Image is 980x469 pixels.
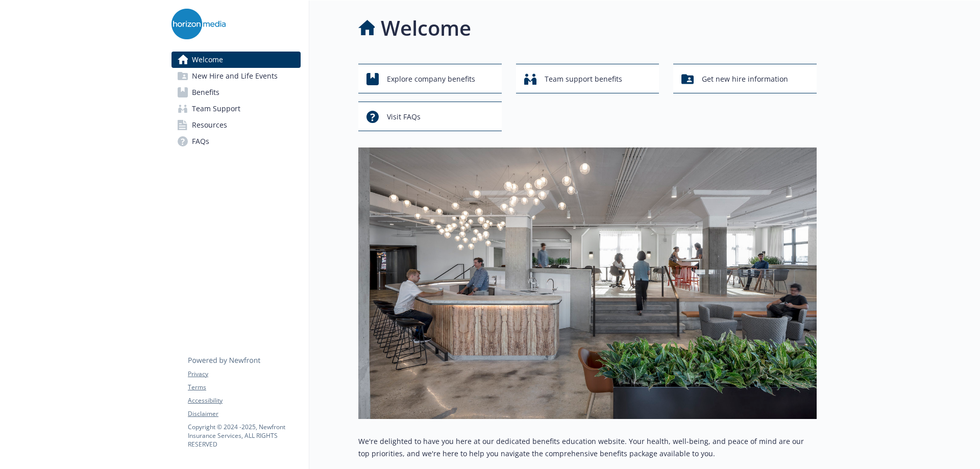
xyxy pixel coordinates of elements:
[192,68,278,84] span: New Hire and Life Events
[516,64,659,93] button: Team support benefits
[188,409,300,418] a: Disclaimer
[192,84,219,101] span: Benefits
[192,117,227,133] span: Resources
[171,133,301,150] a: FAQs
[171,84,301,101] a: Benefits
[545,69,622,89] span: Team support benefits
[192,101,240,117] span: Team Support
[387,69,475,89] span: Explore company benefits
[171,52,301,68] a: Welcome
[188,383,300,392] a: Terms
[381,13,471,43] h1: Welcome
[188,423,300,449] p: Copyright © 2024 - 2025 , Newfront Insurance Services, ALL RIGHTS RESERVED
[358,147,817,419] img: overview page banner
[171,68,301,84] a: New Hire and Life Events
[673,64,817,93] button: Get new hire information
[171,117,301,133] a: Resources
[192,133,209,150] span: FAQs
[358,102,502,131] button: Visit FAQs
[171,101,301,117] a: Team Support
[358,435,817,460] p: We're delighted to have you here at our dedicated benefits education website. Your health, well-b...
[192,52,223,68] span: Welcome
[702,69,788,89] span: Get new hire information
[358,64,502,93] button: Explore company benefits
[188,369,300,379] a: Privacy
[387,107,421,127] span: Visit FAQs
[188,396,300,405] a: Accessibility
